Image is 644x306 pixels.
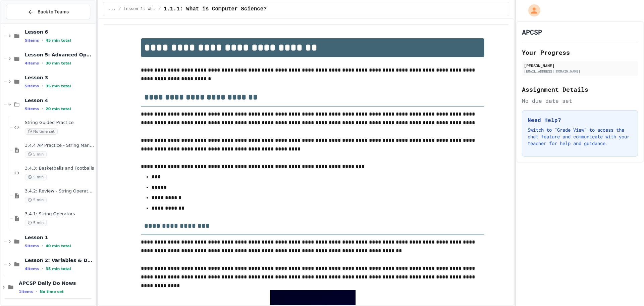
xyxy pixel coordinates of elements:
[42,243,43,249] span: •
[25,220,47,226] span: 5 min
[25,75,94,81] span: Lesson 3
[159,6,161,12] span: /
[528,127,632,147] p: Switch to "Grade View" to access the chat feature and communicate with your teacher for help and ...
[522,48,638,57] h2: Your Progress
[46,38,71,43] span: 45 min total
[25,97,94,103] span: Lesson 4
[522,97,638,105] div: No due date set
[25,174,47,180] span: 5 min
[528,116,632,124] h3: Need Help?
[25,38,39,43] span: 5 items
[25,188,94,194] span: 3.4.2: Review - String Operators
[25,84,39,88] span: 5 items
[25,29,94,35] span: Lesson 6
[46,84,71,88] span: 35 min total
[46,267,71,271] span: 35 min total
[25,234,94,241] span: Lesson 1
[164,5,267,13] span: 1.1.1: What is Computer Science?
[524,69,636,74] div: [EMAIL_ADDRESS][DOMAIN_NAME]
[19,290,33,294] span: 1 items
[522,85,638,94] h2: Assignment Details
[25,143,94,148] span: 3.4.4 AP Practice - String Manipulation
[42,83,43,89] span: •
[25,257,94,263] span: Lesson 2: Variables & Data Types
[25,211,94,217] span: 3.4.1: String Operators
[42,38,43,43] span: •
[46,244,71,248] span: 40 min total
[109,6,116,12] span: ...
[42,266,43,271] span: •
[38,8,69,15] span: Back to Teams
[118,6,121,12] span: /
[46,61,71,65] span: 30 min total
[521,3,542,18] div: My Account
[42,106,43,112] span: •
[25,244,39,248] span: 5 items
[46,107,71,111] span: 20 min total
[124,6,156,12] span: Lesson 1: What is Computer Science
[25,120,94,126] span: String Guided Practice
[36,289,37,294] span: •
[25,267,39,271] span: 4 items
[6,5,90,19] button: Back to Teams
[524,62,636,69] div: [PERSON_NAME]
[25,107,39,111] span: 5 items
[25,197,47,203] span: 5 min
[19,280,94,286] span: APCSP Daily Do Nows
[25,52,94,58] span: Lesson 5: Advanced Operators
[40,290,64,294] span: No time set
[25,151,47,158] span: 5 min
[25,166,94,171] span: 3.4.3: Basketballs and Footballs
[25,61,39,65] span: 4 items
[25,128,58,135] span: No time set
[42,60,43,66] span: •
[522,27,542,37] h1: APCSP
